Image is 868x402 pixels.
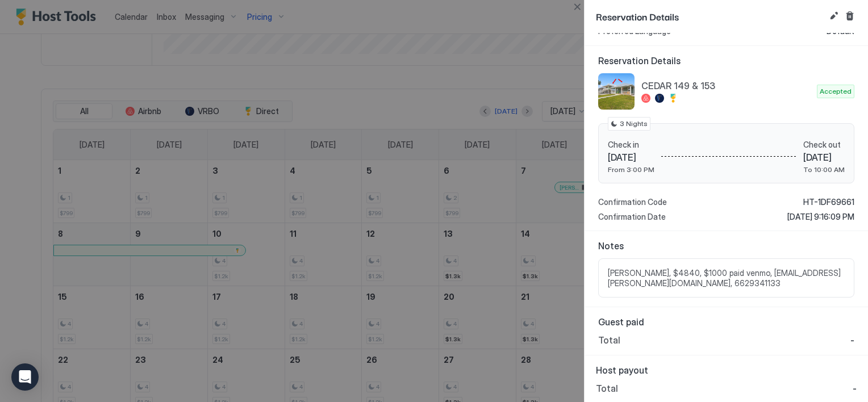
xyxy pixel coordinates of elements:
[608,152,654,163] span: [DATE]
[11,363,39,391] div: Open Intercom Messenger
[820,86,852,97] span: Accepted
[608,140,654,150] span: Check in
[598,240,854,252] span: Notes
[598,212,666,222] span: Confirmation Date
[596,9,825,23] span: Reservation Details
[803,165,845,174] span: To 10:00 AM
[608,165,654,174] span: From 3:00 PM
[853,383,857,394] span: -
[596,383,618,394] span: Total
[598,73,635,110] div: listing image
[850,334,854,346] span: -
[843,9,857,23] button: Cancel reservation
[827,9,841,23] button: Edit reservation
[598,334,620,346] span: Total
[787,212,854,222] span: [DATE] 9:16:09 PM
[803,152,845,163] span: [DATE]
[803,140,845,150] span: Check out
[598,316,854,328] span: Guest paid
[598,197,667,207] span: Confirmation Code
[596,365,857,376] span: Host payout
[803,197,854,207] span: HT-1DF69661
[641,80,812,91] span: CEDAR 149 & 153
[598,55,854,66] span: Reservation Details
[620,119,648,129] span: 3 Nights
[608,268,845,288] span: [PERSON_NAME], $4840, $1000 paid venmo, [EMAIL_ADDRESS][PERSON_NAME][DOMAIN_NAME], 6629341133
